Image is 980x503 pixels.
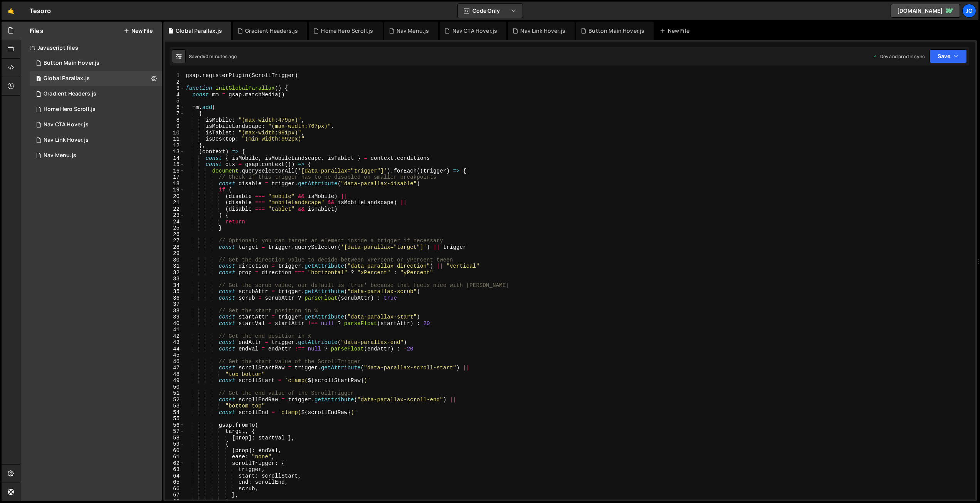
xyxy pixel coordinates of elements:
[165,72,185,79] div: 1
[165,454,185,460] div: 61
[660,27,692,35] div: New File
[203,53,237,60] div: 40 minutes ago
[458,4,523,18] button: Code Only
[165,352,185,359] div: 45
[165,206,185,213] div: 22
[30,148,162,163] div: 17308/48184.js
[397,27,429,35] div: Nav Menu.js
[165,473,185,480] div: 64
[165,301,185,308] div: 37
[165,492,185,498] div: 67
[165,136,185,143] div: 11
[165,155,185,162] div: 14
[165,339,185,346] div: 43
[176,27,222,35] div: Global Parallax.js
[165,422,185,429] div: 56
[165,320,185,327] div: 40
[891,4,960,18] a: [DOMAIN_NAME]
[872,53,925,60] div: Dev and prod in sync
[165,149,185,155] div: 13
[165,130,185,136] div: 10
[165,168,185,174] div: 16
[165,123,185,130] div: 9
[165,117,185,124] div: 8
[165,238,185,244] div: 27
[2,2,20,20] a: 🤙
[165,111,185,117] div: 7
[165,295,185,302] div: 36
[165,212,185,219] div: 23
[165,288,185,295] div: 35
[165,390,185,397] div: 51
[165,257,185,263] div: 30
[165,466,185,473] div: 63
[520,27,565,35] div: Nav Link Hover.js
[44,75,90,82] div: Global Parallax.js
[962,4,976,18] a: Jo
[165,333,185,340] div: 42
[165,187,185,193] div: 19
[44,137,89,144] div: Nav Link Hover.js
[165,231,185,238] div: 26
[36,76,41,82] span: 1
[165,143,185,149] div: 12
[165,314,185,320] div: 39
[165,308,185,314] div: 38
[165,359,185,365] div: 46
[189,53,237,60] div: Saved
[165,371,185,378] div: 48
[165,174,185,181] div: 17
[44,152,76,159] div: Nav Menu.js
[165,403,185,409] div: 53
[165,435,185,441] div: 58
[30,102,162,117] div: 17308/48212.js
[165,104,185,111] div: 6
[44,121,89,128] div: Nav CTA Hover.js
[30,117,162,132] div: 17308/48125.js
[30,86,162,102] div: 17308/48367.js
[165,79,185,86] div: 2
[165,225,185,231] div: 25
[930,49,967,63] button: Save
[165,448,185,454] div: 60
[245,27,298,35] div: Gradient Headers.js
[165,98,185,104] div: 5
[321,27,373,35] div: Home Hero Scroll.js
[30,55,162,71] div: 17308/48089.js
[452,27,498,35] div: Nav CTA Hover.js
[44,106,96,113] div: Home Hero Scroll.js
[165,486,185,492] div: 66
[165,200,185,206] div: 21
[165,270,185,276] div: 32
[165,346,185,352] div: 44
[165,263,185,270] div: 31
[165,92,185,98] div: 4
[30,71,162,86] div: 17308/48388.js
[165,397,185,403] div: 52
[44,91,96,97] div: Gradient Headers.js
[165,161,185,168] div: 15
[165,479,185,486] div: 65
[165,193,185,200] div: 20
[165,219,185,225] div: 24
[165,244,185,251] div: 28
[20,40,162,55] div: Javascript files
[165,441,185,448] div: 59
[165,282,185,289] div: 34
[165,460,185,467] div: 62
[165,85,185,92] div: 3
[30,27,44,35] h2: Files
[588,27,644,35] div: Button Main Hover.js
[165,365,185,371] div: 47
[165,416,185,422] div: 55
[44,60,99,67] div: Button Main Hover.js
[165,327,185,333] div: 41
[165,428,185,435] div: 57
[124,28,153,34] button: New File
[165,377,185,384] div: 49
[30,6,51,15] div: Tesoro
[165,250,185,257] div: 29
[165,384,185,391] div: 50
[165,276,185,282] div: 33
